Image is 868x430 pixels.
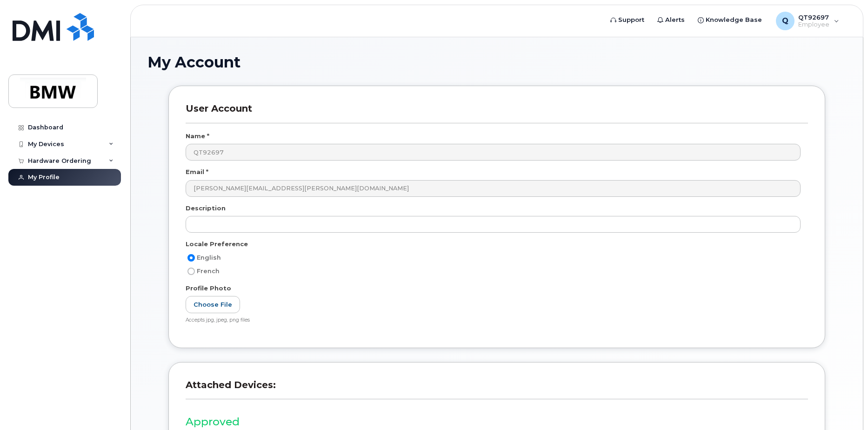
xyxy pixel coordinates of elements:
input: French [187,268,195,275]
label: Choose File [186,296,240,313]
h3: User Account [186,103,808,123]
label: Profile Photo [186,284,231,293]
input: English [187,254,195,262]
span: English [197,254,221,261]
label: Description [186,204,226,213]
label: Name * [186,132,209,141]
label: Email * [186,168,208,176]
span: French [197,268,220,275]
h1: My Account [147,54,846,70]
h3: Approved [186,416,808,428]
label: Locale Preference [186,240,248,249]
h3: Attached Devices: [186,379,808,399]
div: Accepts jpg, jpeg, png files [186,317,801,324]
